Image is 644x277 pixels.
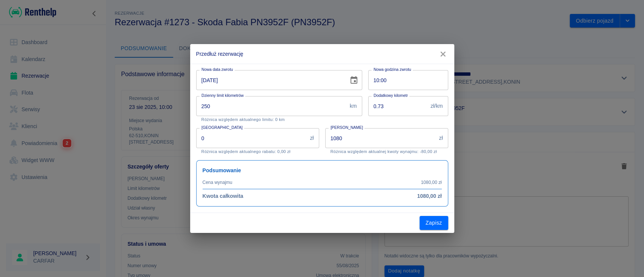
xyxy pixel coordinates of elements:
[439,134,443,142] p: zł
[190,44,454,64] h2: Przedłuż rezerwację
[421,179,442,186] p: 1080,00 zł
[430,102,443,110] p: zł/km
[201,149,314,154] p: Różnica względem aktualnego rabatu: 0,00 zł
[203,192,243,200] h6: Kwota całkowita
[201,93,244,98] label: Dzienny limit kilometrów
[420,216,448,230] button: Zapisz
[201,117,357,122] p: Różnica względem aktualnego limitu: 0 km
[201,125,243,130] label: [GEOGRAPHIC_DATA]
[346,73,361,88] button: Choose date, selected date is 1 wrz 2025
[201,67,233,72] label: Nowa data zwrotu
[330,149,443,154] p: Różnica względem aktualnej kwoty wynajmu: -80,00 zł
[350,102,357,110] p: km
[373,67,411,72] label: Nowa godzina zwrotu
[330,125,363,130] label: [PERSON_NAME]
[417,192,442,200] h6: 1080,00 zł
[196,128,307,148] input: Kwota rabatu ustalona na początku
[310,134,314,142] p: zł
[196,70,343,90] input: DD-MM-YYYY
[373,93,408,98] label: Dodatkowy kilometr
[368,70,443,90] input: hh:mm
[325,128,436,148] input: Kwota wynajmu od początkowej daty, nie samego aneksu.
[203,167,442,174] h6: Podsumowanie
[203,179,232,186] p: Cena wynajmu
